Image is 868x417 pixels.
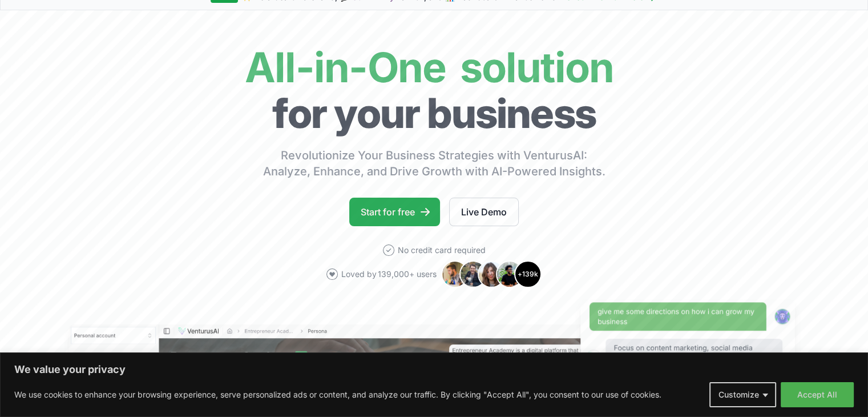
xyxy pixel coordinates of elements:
a: Start for free [349,198,440,226]
a: Live Demo [449,198,519,226]
img: Avatar 2 [459,260,487,288]
p: We value your privacy [14,363,854,376]
img: Avatar 1 [441,260,469,288]
img: Avatar 3 [478,260,505,288]
img: Avatar 4 [496,260,523,288]
button: Accept All [781,382,854,407]
p: We use cookies to enhance your browsing experience, serve personalized ads or content, and analyz... [14,388,661,402]
button: Customize [709,382,776,407]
